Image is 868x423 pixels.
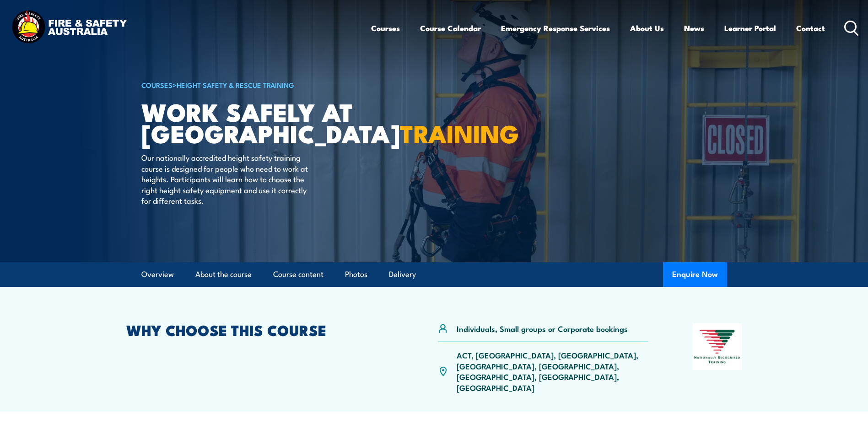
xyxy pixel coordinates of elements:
a: Contact [796,16,825,40]
a: Courses [371,16,400,40]
strong: TRAINING [400,114,519,152]
h6: > [141,79,367,90]
a: Course Calendar [420,16,481,40]
a: About Us [630,16,664,40]
p: Individuals, Small groups or Corporate bookings [457,323,628,334]
a: Emergency Response Services [501,16,610,40]
a: Height Safety & Rescue Training [177,80,294,90]
img: Nationally Recognised Training logo. [693,323,742,370]
a: Overview [141,262,174,287]
p: ACT, [GEOGRAPHIC_DATA], [GEOGRAPHIC_DATA], [GEOGRAPHIC_DATA], [GEOGRAPHIC_DATA], [GEOGRAPHIC_DATA... [457,350,648,393]
p: Our nationally accredited height safety training course is designed for people who need to work a... [141,152,308,206]
a: COURSES [141,80,173,90]
a: Course content [273,262,323,287]
a: News [684,16,704,40]
button: Enquire Now [663,262,727,287]
a: Learner Portal [724,16,776,40]
a: Photos [345,262,367,287]
a: Delivery [389,262,416,287]
h2: WHY CHOOSE THIS COURSE [126,323,394,336]
h1: Work Safely at [GEOGRAPHIC_DATA] [141,101,367,143]
a: About the course [195,262,252,287]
